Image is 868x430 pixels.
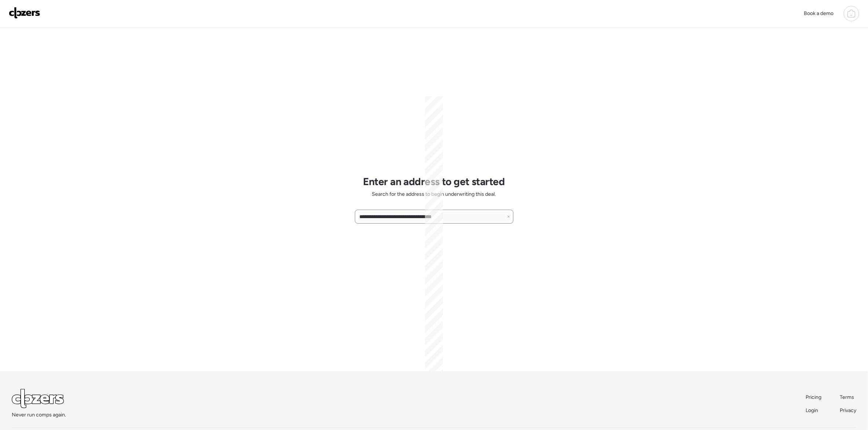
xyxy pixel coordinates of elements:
[363,175,505,188] h1: Enter an address to get started
[806,407,822,414] a: Login
[12,411,66,419] span: Never run comps again.
[804,10,834,16] span: Book a demo
[9,7,40,19] img: Logo
[840,407,856,414] a: Privacy
[840,407,856,414] span: Privacy
[840,394,854,400] span: Terms
[372,191,496,198] span: Search for the address to begin underwriting this deal.
[12,389,64,408] img: Logo Light
[806,394,822,401] a: Pricing
[806,394,821,400] span: Pricing
[806,407,818,414] span: Login
[840,394,856,401] a: Terms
